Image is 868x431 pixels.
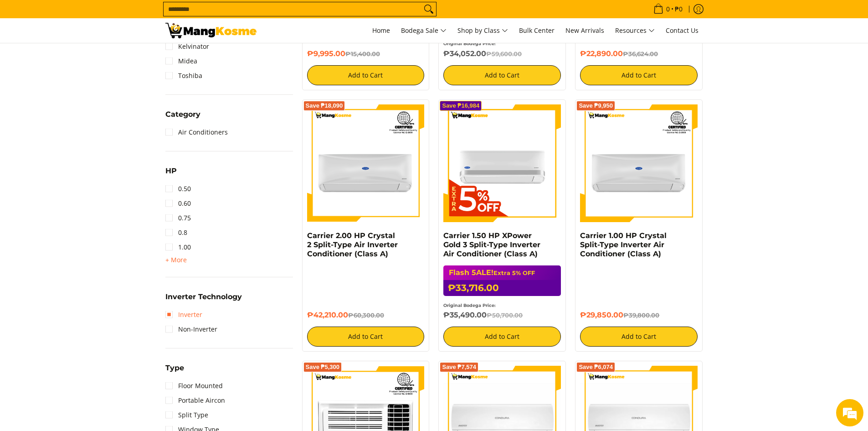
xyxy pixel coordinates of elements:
del: ₱15,400.00 [345,50,380,57]
em: Submit [134,281,165,293]
span: Save ₱6,074 [579,364,613,370]
small: Original Bodega Price: [443,303,496,308]
a: Kelvinator [165,39,209,54]
a: Contact Us [661,18,703,43]
del: ₱39,800.00 [623,312,659,319]
del: ₱36,624.00 [623,50,658,57]
a: Bulk Center [514,18,559,43]
span: Save ₱7,574 [442,364,476,370]
a: Carrier 2.00 HP Crystal 2 Split-Type Air Inverter Conditioner (Class A) [307,231,398,258]
a: Resources [611,18,659,43]
a: Shop by Class [453,18,513,43]
textarea: Type your message and click 'Submit' [5,249,174,281]
span: Category [165,111,200,118]
a: Toshiba [165,68,202,83]
button: Add to Cart [443,327,561,347]
a: Midea [165,54,197,68]
img: Carrier 2.00 HP Crystal 2 Split-Type Air Inverter Conditioner (Class A) [307,104,425,222]
img: Carrier 1.00 HP Crystal Split-Type Inverter Air Conditioner (Class A) [580,104,698,222]
h6: ₱34,052.00 [443,49,561,58]
h6: ₱22,890.00 [580,49,698,58]
span: Bodega Sale [401,25,447,36]
a: Non-Inverter [165,322,217,337]
summary: Open [165,254,187,265]
summary: Open [165,364,184,379]
nav: Main Menu [266,18,703,43]
a: Bodega Sale [396,18,451,43]
span: • [651,4,685,14]
button: Add to Cart [307,65,425,85]
a: New Arrivals [561,18,609,43]
span: Save ₱5,300 [306,364,340,370]
del: ₱59,600.00 [486,50,522,57]
span: New Arrivals [565,26,604,35]
summary: Open [165,293,242,307]
img: Bodega Sale Aircon l Mang Kosme: Home Appliances Warehouse Sale [165,23,257,38]
img: Carrier 1.50 HP XPower Gold 3 Split-Type Inverter Air Conditioner (Class A) [443,104,561,222]
button: Add to Cart [307,327,425,347]
div: Leave a message [47,51,153,63]
span: Contact Us [666,26,699,35]
h6: ₱33,716.00 [443,280,561,296]
a: Inverter [165,307,202,322]
a: 0.75 [165,211,191,225]
span: Save ₱9,950 [579,103,613,109]
a: 1.00 [165,240,191,254]
span: 0 [665,6,671,12]
span: Inverter Technology [165,293,242,301]
span: Save ₱18,090 [306,103,343,109]
del: ₱60,300.00 [348,312,384,319]
span: Type [165,364,184,372]
a: Carrier 1.50 HP XPower Gold 3 Split-Type Inverter Air Conditioner (Class A) [443,231,540,258]
span: Shop by Class [457,25,508,36]
a: Floor Mounted [165,379,223,393]
h6: ₱35,490.00 [443,311,561,320]
a: Home [368,18,395,43]
button: Search [421,2,436,16]
small: Original Bodega Price: [443,41,496,46]
a: Split Type [165,408,208,422]
button: Add to Cart [580,327,698,347]
button: Add to Cart [443,65,561,85]
div: Minimize live chat window [149,5,171,26]
span: HP [165,167,177,175]
span: Save ₱16,984 [442,103,479,109]
button: Add to Cart [580,65,698,85]
summary: Open [165,111,200,125]
span: Resources [615,25,655,36]
a: Carrier 1.00 HP Crystal Split-Type Inverter Air Conditioner (Class A) [580,231,667,258]
a: 0.60 [165,196,191,211]
span: Bulk Center [519,26,555,35]
a: Air Conditioners [165,125,228,140]
span: Home [372,26,390,35]
h6: ₱42,210.00 [307,311,425,320]
span: We are offline. Please leave us a message. [19,115,159,207]
span: + More [165,256,187,264]
a: 0.50 [165,182,191,196]
h6: ₱29,850.00 [580,311,698,320]
a: 0.8 [165,225,187,240]
h6: ₱9,995.00 [307,49,425,58]
del: ₱50,700.00 [487,312,523,319]
span: ₱0 [673,6,684,12]
a: Portable Aircon [165,393,225,408]
summary: Open [165,167,177,182]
